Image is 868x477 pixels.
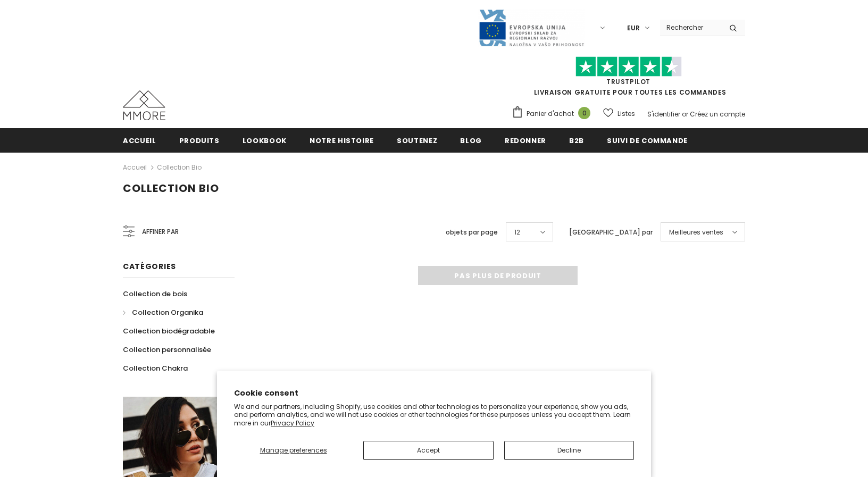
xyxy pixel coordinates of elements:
a: Collection biodégradable [123,322,215,340]
a: Collection de bois [123,284,187,303]
span: Manage preferences [260,446,327,455]
span: Meilleures ventes [669,227,723,238]
span: Suivi de commande [607,136,688,146]
p: We and our partners, including Shopify, use cookies and other technologies to personalize your ex... [234,403,634,428]
a: B2B [569,128,584,152]
a: Collection Chakra [123,359,188,378]
a: Lookbook [243,128,287,152]
a: Produits [179,128,220,152]
a: soutenez [397,128,437,152]
a: Accueil [123,161,147,174]
span: Accueil [123,136,156,146]
span: Collection personnalisée [123,345,211,355]
span: Lookbook [243,136,287,146]
a: Collection Bio [157,163,202,172]
span: Produits [179,136,220,146]
span: or [682,110,688,119]
span: LIVRAISON GRATUITE POUR TOUTES LES COMMANDES [512,61,745,97]
a: Accueil [123,128,156,152]
span: Panier d'achat [527,108,574,119]
span: Redonner [505,136,546,146]
h2: Cookie consent [234,388,634,399]
a: Collection Organika [123,303,203,322]
a: Collection personnalisée [123,340,211,359]
span: 12 [514,227,520,238]
span: Collection Organika [132,307,203,317]
label: objets par page [446,227,498,238]
a: S'identifier [647,110,680,119]
a: Blog [460,128,482,152]
a: Redonner [505,128,546,152]
span: EUR [627,23,640,34]
span: Collection de bois [123,289,187,299]
span: soutenez [397,136,437,146]
input: Search Site [660,20,721,35]
a: Privacy Policy [271,419,314,428]
button: Decline [504,441,634,460]
button: Accept [363,441,493,460]
span: Listes [617,108,635,119]
span: B2B [569,136,584,146]
a: Notre histoire [310,128,374,152]
span: Catégories [123,261,176,272]
a: Panier d'achat 0 [512,106,596,122]
a: Javni Razpis [478,23,585,32]
span: Affiner par [142,226,179,238]
a: Créez un compte [690,110,745,119]
span: Collection Bio [123,181,219,196]
span: Collection biodégradable [123,326,215,336]
span: Notre histoire [310,136,374,146]
span: Blog [460,136,482,146]
label: [GEOGRAPHIC_DATA] par [569,227,653,238]
a: Listes [603,104,635,123]
button: Manage preferences [234,441,353,460]
img: Javni Razpis [478,9,585,47]
span: Collection Chakra [123,363,188,373]
span: 0 [578,107,590,119]
img: Cas MMORE [123,90,165,120]
a: TrustPilot [606,77,650,86]
img: Faites confiance aux étoiles pilotes [575,56,682,77]
a: Suivi de commande [607,128,688,152]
